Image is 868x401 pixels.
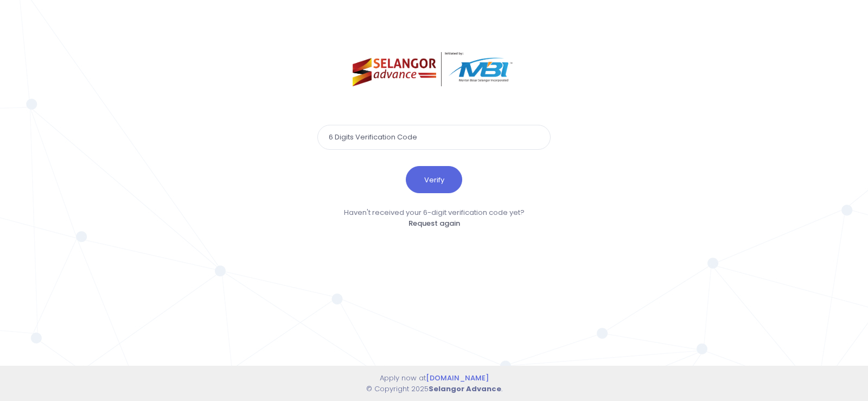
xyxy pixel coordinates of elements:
a: Request again [409,218,460,228]
a: [DOMAIN_NAME] [426,373,489,383]
img: selangor-advance.png [353,52,516,86]
input: 6 Digits Verification Code [317,125,551,150]
span: Haven't received your 6-digit verification code yet? [344,207,525,218]
strong: Selangor Advance [429,384,501,394]
button: Verify [406,166,462,193]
